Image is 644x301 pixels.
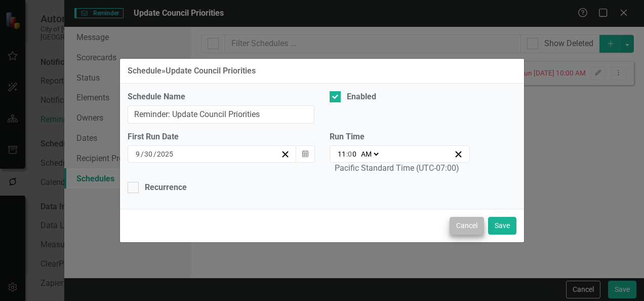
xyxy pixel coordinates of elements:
div: First Run Date [128,131,314,143]
div: Enabled [347,91,376,103]
label: Run Time [330,131,470,143]
button: Save [488,217,516,235]
div: Schedule » Update Council Priorities [128,66,256,76]
span: / [141,149,144,159]
input: -- [337,149,346,159]
span: / [153,149,156,159]
label: Schedule Name [128,91,314,103]
input: -- [348,149,357,159]
div: Recurrence [145,182,187,194]
span: : [346,149,348,159]
button: Cancel [450,217,484,235]
div: Pacific Standard Time (UTC-07:00) [335,163,459,174]
input: Schedule Name [128,105,314,124]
